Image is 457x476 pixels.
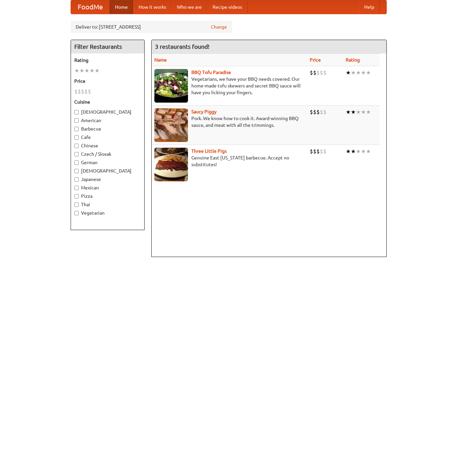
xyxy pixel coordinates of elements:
input: Japanese [74,177,79,182]
h5: Cuisine [74,99,141,105]
li: ★ [74,67,79,74]
input: Vegetarian [74,211,79,215]
p: Pork. We know how to cook it. Award-winning BBQ sauce, and meat with all the trimmings. [154,115,304,129]
li: $ [310,108,313,116]
li: ★ [351,69,356,76]
label: [DEMOGRAPHIC_DATA] [74,109,141,115]
input: German [74,160,79,165]
li: ★ [84,67,89,74]
label: Barbecue [74,125,141,132]
li: ★ [361,148,366,155]
img: tofuparadise.jpg [154,69,188,103]
li: ★ [366,69,371,76]
input: Mexican [74,186,79,190]
p: Vegetarians, we have your BBQ needs covered. Our home-made tofu skewers and secret BBQ sauce will... [154,76,304,96]
li: $ [310,69,313,76]
li: $ [323,148,327,155]
a: Recipe videos [207,0,247,14]
li: $ [313,108,316,116]
a: How it works [133,0,172,14]
li: $ [320,69,323,76]
a: Rating [346,57,360,63]
label: Chinese [74,142,141,149]
ng-pluralize: 3 restaurants found! [155,43,210,50]
input: American [74,118,79,123]
a: Home [110,0,133,14]
input: [DEMOGRAPHIC_DATA] [74,110,79,114]
li: ★ [346,69,351,76]
li: ★ [366,148,371,155]
label: German [74,159,141,166]
label: Czech / Slovak [74,151,141,157]
li: $ [323,108,327,116]
label: Japanese [74,176,141,183]
input: Barbecue [74,127,79,131]
li: $ [88,88,91,95]
a: Price [310,57,321,63]
li: $ [323,69,327,76]
li: ★ [361,108,366,116]
li: $ [316,148,320,155]
label: Thai [74,201,141,208]
a: Change [211,24,227,30]
a: Name [154,57,167,63]
li: ★ [89,67,94,74]
li: ★ [351,148,356,155]
label: Mexican [74,184,141,191]
img: saucy.jpg [154,108,188,142]
li: $ [316,108,320,116]
img: littlepigs.jpg [154,148,188,181]
input: Thai [74,203,79,207]
li: $ [310,148,313,155]
a: Help [359,0,380,14]
li: ★ [356,108,361,116]
li: $ [320,148,323,155]
label: Pizza [74,193,141,199]
input: [DEMOGRAPHIC_DATA] [74,169,79,173]
li: $ [316,69,320,76]
a: FoodMe [71,0,110,14]
a: Three Little Pigs [191,148,227,154]
p: Genuine East [US_STATE] barbecue. Accept no substitutes! [154,154,304,168]
label: Vegetarian [74,210,141,216]
input: Czech / Slovak [74,152,79,156]
h5: Price [74,78,141,84]
li: ★ [361,69,366,76]
input: Chinese [74,144,79,148]
a: Who we are [172,0,207,14]
li: $ [320,108,323,116]
li: ★ [346,148,351,155]
li: $ [74,88,78,95]
h5: Rating [74,57,141,64]
li: $ [78,88,81,95]
li: $ [313,69,316,76]
li: ★ [351,108,356,116]
input: Pizza [74,194,79,198]
a: BBQ Tofu Paradise [191,70,231,75]
li: $ [81,88,84,95]
a: Saucy Piggy [191,109,217,114]
li: $ [84,88,88,95]
label: American [74,117,141,124]
li: ★ [94,67,100,74]
li: ★ [79,67,84,74]
li: ★ [366,108,371,116]
li: ★ [356,148,361,155]
label: Cafe [74,134,141,141]
h4: Filter Restaurants [71,40,144,53]
li: $ [313,148,316,155]
input: Cafe [74,135,79,140]
div: Deliver to: [STREET_ADDRESS] [71,21,232,33]
li: ★ [356,69,361,76]
li: ★ [346,108,351,116]
label: [DEMOGRAPHIC_DATA] [74,168,141,174]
